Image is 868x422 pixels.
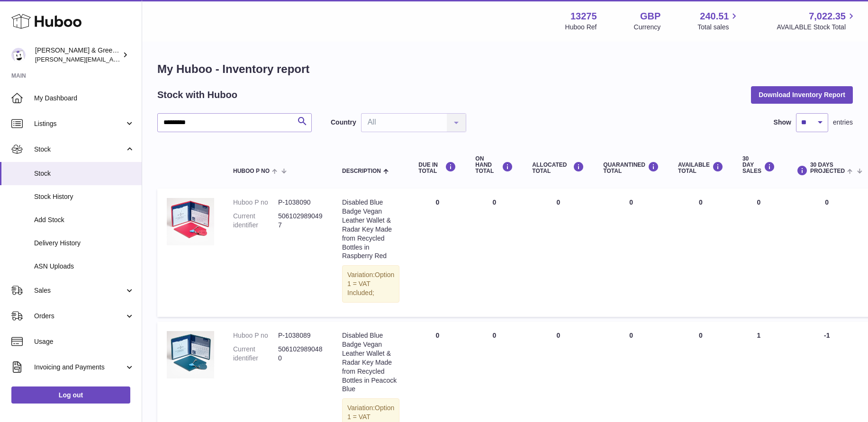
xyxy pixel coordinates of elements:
[742,156,775,175] div: 30 DAY SALES
[629,332,633,339] span: 0
[34,145,125,154] span: Stock
[810,162,845,174] span: 30 DAYS PROJECTED
[35,46,120,64] div: [PERSON_NAME] & Green Ltd
[278,345,323,363] dd: 5061029890480
[167,331,214,378] img: product image
[777,10,857,32] a: 7,022.35 AVAILABLE Stock Total
[532,162,584,174] div: ALLOCATED Total
[34,312,125,321] span: Orders
[233,198,278,207] dt: Huboo P no
[669,189,733,317] td: 0
[342,331,399,394] div: Disabled Blue Badge Vegan Leather Wallet & Radar Key Made from Recycled Bottles in Peacock Blue
[733,189,785,317] td: 0
[233,331,278,340] dt: Huboo P no
[278,198,323,207] dd: P-1038090
[233,168,270,174] span: Huboo P no
[34,286,125,295] span: Sales
[34,337,135,346] span: Usage
[774,118,791,127] label: Show
[233,345,278,363] dt: Current identifier
[629,198,633,206] span: 0
[418,162,456,174] div: DUE IN TOTAL
[35,55,190,63] span: [PERSON_NAME][EMAIL_ADDRESS][DOMAIN_NAME]
[700,10,729,23] span: 240.51
[833,118,853,127] span: entries
[11,386,130,404] a: Log out
[678,162,723,174] div: AVAILABLE Total
[570,10,597,23] strong: 13275
[523,189,594,317] td: 0
[809,10,846,23] span: 7,022.35
[331,118,356,127] label: Country
[34,192,135,201] span: Stock History
[157,62,853,77] h1: My Huboo - Inventory report
[697,10,740,32] a: 240.51 Total sales
[409,189,466,317] td: 0
[342,198,399,260] div: Disabled Blue Badge Vegan Leather Wallet & Radar Key Made from Recycled Bottles in Raspberry Red
[777,23,857,32] span: AVAILABLE Stock Total
[466,189,523,317] td: 0
[278,331,323,340] dd: P-1038089
[34,119,125,128] span: Listings
[34,169,135,178] span: Stock
[342,168,381,174] span: Description
[603,162,659,174] div: QUARANTINED Total
[342,265,399,303] div: Variation:
[634,23,661,32] div: Currency
[34,363,125,372] span: Invoicing and Payments
[640,10,660,23] strong: GBP
[278,212,323,230] dd: 5061029890497
[34,215,135,224] span: Add Stock
[167,198,214,245] img: product image
[475,156,513,175] div: ON HAND Total
[11,48,26,62] img: ellen@bluebadgecompany.co.uk
[34,262,135,271] span: ASN Uploads
[34,239,135,248] span: Delivery History
[233,212,278,230] dt: Current identifier
[157,89,237,101] h2: Stock with Huboo
[565,23,597,32] div: Huboo Ref
[34,94,135,103] span: My Dashboard
[347,271,394,296] span: Option 1 = VAT Included;
[697,23,740,32] span: Total sales
[751,86,853,103] button: Download Inventory Report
